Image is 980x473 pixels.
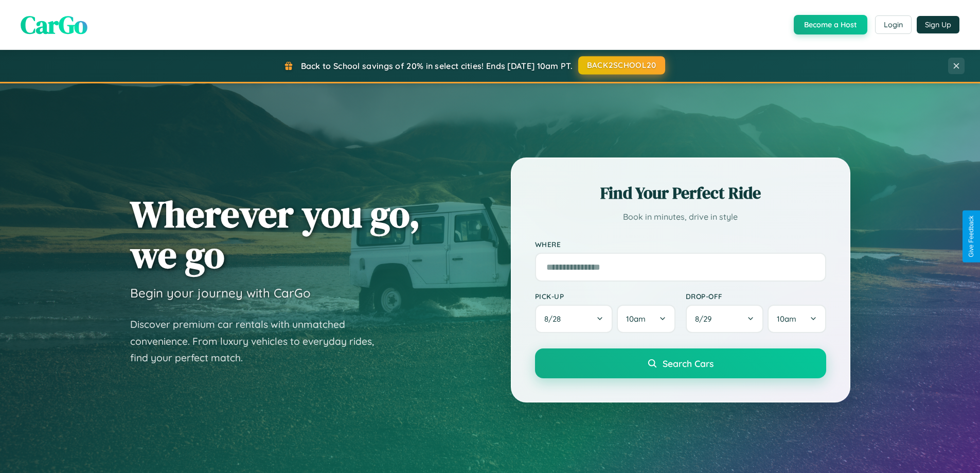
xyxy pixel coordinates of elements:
button: Become a Host [794,15,867,34]
button: Sign Up [917,16,959,33]
button: BACK2SCHOOL20 [578,56,665,75]
button: 10am [768,305,826,333]
span: 8 / 28 [544,314,566,324]
p: Discover premium car rentals with unmatched convenience. From luxury vehicles to everyday rides, ... [130,316,387,366]
p: Book in minutes, drive in style [535,209,826,224]
h1: Wherever you go, we go [130,194,420,275]
button: 8/28 [535,305,613,333]
span: 8 / 29 [695,314,717,324]
label: Drop-off [686,292,826,301]
h2: Find Your Perfect Ride [535,182,826,204]
span: CarGo [21,8,87,42]
label: Where [535,240,826,249]
div: Give Feedback [968,216,975,257]
button: Login [875,15,912,34]
button: 8/29 [686,305,764,333]
label: Pick-up [535,292,675,301]
button: 10am [617,305,675,333]
span: Back to School savings of 20% in select cities! Ends [DATE] 10am PT. [301,61,573,71]
h3: Begin your journey with CarGo [130,285,311,301]
button: Search Cars [535,348,826,378]
span: 10am [777,314,796,324]
span: 10am [626,314,646,324]
span: Search Cars [663,358,714,369]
